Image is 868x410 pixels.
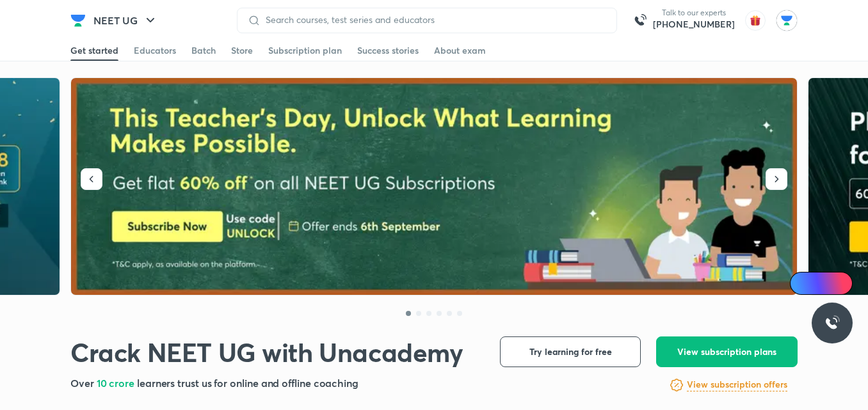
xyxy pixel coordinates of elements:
div: Get started [70,44,118,57]
a: Store [231,40,253,61]
img: avatar [745,10,766,31]
a: View subscription offers [687,377,787,393]
a: Ai Doubts [790,272,853,295]
div: About exam [434,44,486,57]
a: Subscription plan [268,40,342,61]
div: Success stories [357,44,419,57]
div: Subscription plan [268,44,342,57]
p: Talk to our experts [653,8,735,18]
a: Get started [70,40,118,61]
span: Try learning for free [529,345,612,358]
img: Icon [798,278,808,288]
h1: Crack NEET UG with Unacademy [70,336,463,368]
span: learners trust us for online and offline coaching [137,376,358,390]
a: Success stories [357,40,419,61]
input: Search courses, test series and educators [261,15,606,25]
div: Educators [134,44,176,57]
img: Rajan Naman [776,10,798,31]
button: Try learning for free [500,336,641,367]
button: View subscription plans [656,336,798,367]
div: Batch [191,44,216,57]
a: About exam [434,40,486,61]
a: Batch [191,40,216,61]
img: Company Logo [70,13,86,28]
img: ttu [824,315,840,331]
a: Educators [134,40,176,61]
h6: View subscription offers [687,378,787,391]
button: NEET UG [86,8,166,33]
span: View subscription plans [677,345,776,358]
img: call-us [627,8,653,33]
span: 10 crore [97,376,137,390]
span: Over [70,376,97,390]
span: Ai Doubts [811,278,845,288]
a: [PHONE_NUMBER] [653,18,735,31]
div: Store [231,44,253,57]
